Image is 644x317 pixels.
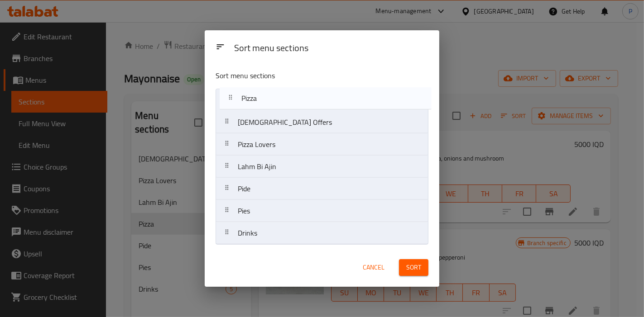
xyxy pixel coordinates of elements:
[406,262,421,273] span: Sort
[399,259,428,276] button: Sort
[231,38,432,59] div: Sort menu sections
[359,259,388,276] button: Cancel
[363,262,384,273] span: Cancel
[216,70,384,81] p: Sort menu sections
